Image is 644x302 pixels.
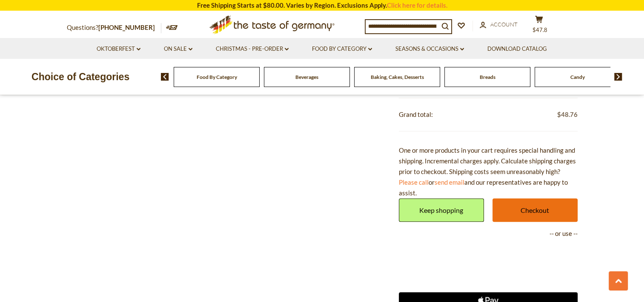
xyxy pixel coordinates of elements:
span: Account [490,21,518,28]
a: Breads [480,74,495,80]
a: Download Catalog [487,44,547,54]
a: Seasons & Occasions [395,44,464,54]
iframe: PayPal-paypal [399,245,578,262]
a: Candy [570,74,585,80]
a: Baking, Cakes, Desserts [371,74,424,80]
a: Food By Category [312,44,372,54]
span: $47.8 [532,26,547,33]
a: send email [435,178,464,186]
a: Checkout [492,198,578,222]
a: Click here for details. [387,1,447,9]
a: Please call [399,178,429,186]
a: [PHONE_NUMBER] [98,23,155,31]
span: Grand total: [399,110,433,118]
span: $48.76 [557,109,578,120]
a: Keep shopping [399,198,484,222]
button: $47.8 [527,15,552,37]
a: Account [480,20,518,29]
img: previous arrow [161,73,169,81]
p: -- or use -- [399,228,578,239]
a: On Sale [164,44,192,54]
img: next arrow [614,73,622,81]
a: Christmas - PRE-ORDER [216,44,289,54]
p: Questions? [67,22,161,33]
div: One or more products in your cart requires special handling and shipping. Incremental charges app... [399,145,578,198]
a: Food By Category [197,74,237,80]
iframe: PayPal-paylater [399,269,578,286]
a: Oktoberfest [97,44,140,54]
a: Beverages [295,74,318,80]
